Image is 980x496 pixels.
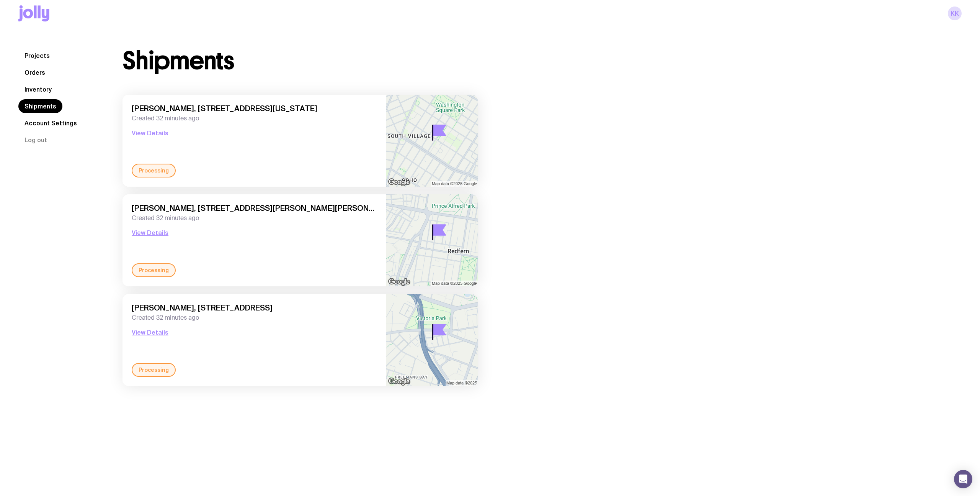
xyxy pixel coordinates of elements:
[132,303,377,312] span: [PERSON_NAME], [STREET_ADDRESS]
[386,95,478,187] img: staticmap
[954,470,972,488] div: Open Intercom Messenger
[132,164,176,177] div: Processing
[132,214,377,222] span: Created 32 minutes ago
[122,49,234,73] h1: Shipments
[132,328,168,337] button: View Details
[18,99,62,113] a: Shipments
[18,66,51,79] a: Orders
[132,263,176,277] div: Processing
[132,228,168,237] button: View Details
[132,314,377,322] span: Created 32 minutes ago
[386,294,478,386] img: staticmap
[132,104,377,113] span: [PERSON_NAME], [STREET_ADDRESS][US_STATE]
[386,194,478,286] img: staticmap
[18,82,58,96] a: Inventory
[18,133,53,147] button: Log out
[948,7,962,20] a: KK
[18,116,83,130] a: Account Settings
[132,115,377,122] span: Created 32 minutes ago
[18,49,56,62] a: Projects
[132,204,377,213] span: [PERSON_NAME], [STREET_ADDRESS][PERSON_NAME][PERSON_NAME]
[132,363,176,377] div: Processing
[132,128,168,138] button: View Details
